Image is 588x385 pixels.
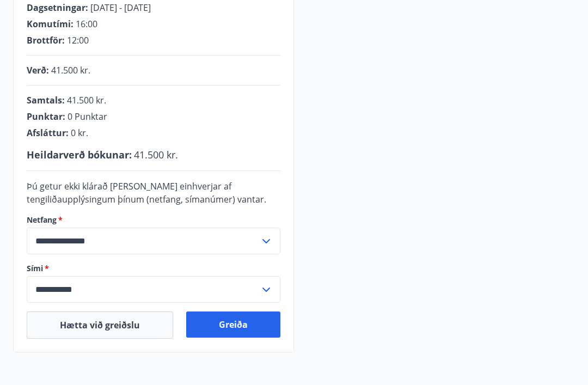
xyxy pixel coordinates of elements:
span: 0 kr. [71,127,88,139]
span: Verð : [27,65,49,77]
span: 41.500 kr. [67,95,106,107]
span: Afsláttur : [27,127,69,139]
label: Netfang [27,215,280,226]
span: 16:00 [76,19,97,30]
span: Þú getur ekki klárað [PERSON_NAME] einhverjar af tengiliðaupplýsingum þínum (netfang, símanúmer) ... [27,181,266,206]
span: 12:00 [67,35,89,47]
span: [DATE] - [DATE] [90,2,151,14]
span: Brottför : [27,35,65,47]
span: Heildarverð bókunar : [27,149,132,162]
span: Punktar : [27,111,65,123]
span: 0 Punktar [68,111,107,123]
span: 41.500 kr. [51,65,90,77]
label: Sími [27,264,280,274]
button: Hætta við greiðslu [27,312,173,339]
span: 41.500 kr. [134,149,178,162]
span: Samtals : [27,95,65,107]
span: Komutími : [27,19,73,30]
span: Dagsetningar : [27,2,88,14]
button: Greiða [186,312,280,338]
